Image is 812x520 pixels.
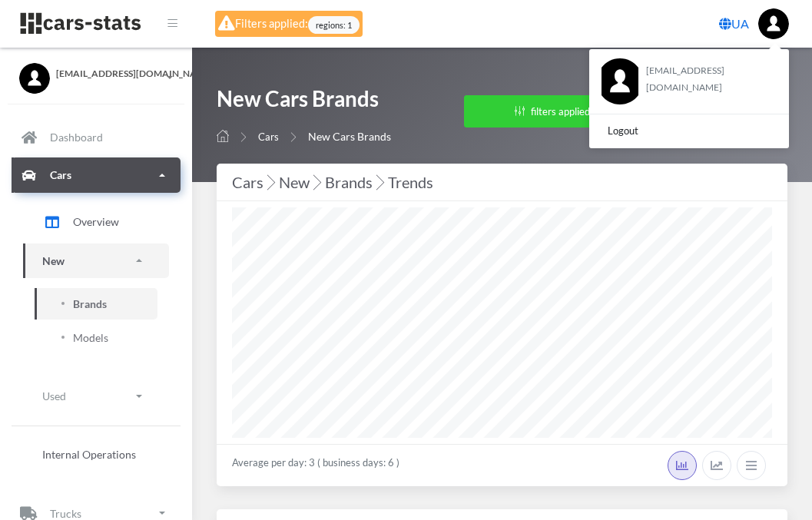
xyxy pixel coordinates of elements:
[217,84,391,121] h1: New Cars Brands
[308,130,391,143] span: New Cars Brands
[758,8,789,39] img: ...
[589,121,789,142] a: Logout
[464,95,651,128] button: filters applied: 1
[35,288,157,320] a: Brands
[23,203,169,241] a: Overview
[23,379,169,413] a: Used
[232,170,772,194] div: Cars New Brands Trends
[42,446,136,462] span: Internal Operations
[215,11,363,37] div: Filters applied:
[23,439,169,470] a: Internal Operations
[308,16,360,34] span: regions: 1
[73,214,119,230] span: Overview
[12,157,181,193] a: Cars
[602,58,638,104] img: image profile
[258,131,279,143] a: Cars
[56,67,173,81] span: [EMAIL_ADDRESS][DOMAIN_NAME]
[646,62,769,96] p: [EMAIL_ADDRESS][DOMAIN_NAME]
[50,128,103,147] p: Dashboard
[19,63,173,81] a: [EMAIL_ADDRESS][DOMAIN_NAME]
[19,12,142,35] img: navbar brand
[217,444,787,486] div: Average per day: 3 ( business days: 6 )
[42,251,65,270] p: New
[42,386,66,406] p: Used
[73,330,108,346] span: Models
[50,165,71,184] p: Cars
[73,296,107,312] span: Brands
[12,120,181,155] a: Dashboard
[35,322,157,353] a: Models
[23,243,169,278] a: New
[713,8,755,39] a: UA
